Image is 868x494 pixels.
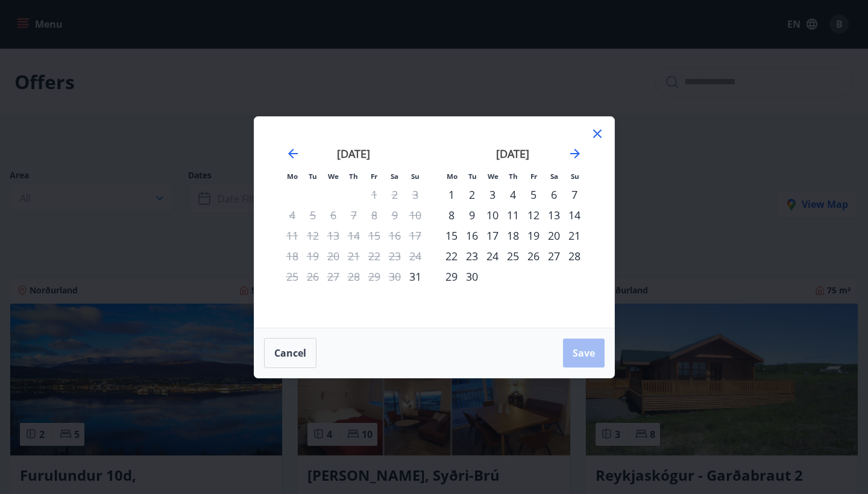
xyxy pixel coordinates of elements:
[286,146,300,161] div: Move backward to switch to the previous month.
[441,205,462,225] td: Choose Monday, September 8, 2025 as your check-in date. It’s available.
[503,225,523,246] td: Choose Thursday, September 18, 2025 as your check-in date. It’s available.
[482,225,503,246] td: Choose Wednesday, September 17, 2025 as your check-in date. It’s available.
[564,246,585,266] td: Choose Sunday, September 28, 2025 as your check-in date. It’s available.
[503,184,523,205] td: Choose Thursday, September 4, 2025 as your check-in date. It’s available.
[523,246,544,266] div: 26
[503,205,523,225] div: 11
[364,205,385,225] td: Not available. Friday, August 8, 2025
[462,184,482,205] td: Choose Tuesday, September 2, 2025 as your check-in date. It’s available.
[385,266,405,287] td: Not available. Saturday, August 30, 2025
[269,131,600,313] div: Calendar
[323,246,344,266] td: Not available. Wednesday, August 20, 2025
[462,205,482,225] td: Choose Tuesday, September 9, 2025 as your check-in date. It’s available.
[468,172,477,181] small: Tu
[503,205,523,225] td: Choose Thursday, September 11, 2025 as your check-in date. It’s available.
[441,266,462,287] td: Choose Monday, September 29, 2025 as your check-in date. It’s available.
[496,146,529,161] strong: [DATE]
[482,246,503,266] div: 24
[282,205,303,225] td: Not available. Monday, August 4, 2025
[503,246,523,266] td: Choose Thursday, September 25, 2025 as your check-in date. It’s available.
[303,225,323,246] td: Not available. Tuesday, August 12, 2025
[568,146,582,161] div: Move forward to switch to the next month.
[385,246,405,266] td: Not available. Saturday, August 23, 2025
[344,225,364,246] td: Not available. Thursday, August 14, 2025
[462,246,482,266] td: Choose Tuesday, September 23, 2025 as your check-in date. It’s available.
[371,172,377,181] small: Fr
[364,266,385,287] td: Not available. Friday, August 29, 2025
[544,205,564,225] td: Choose Saturday, September 13, 2025 as your check-in date. It’s available.
[564,205,585,225] div: 14
[344,246,364,266] td: Not available. Thursday, August 21, 2025
[462,266,482,287] div: 30
[482,225,503,246] div: 17
[441,246,462,266] td: Choose Monday, September 22, 2025 as your check-in date. It’s available.
[488,172,498,181] small: We
[323,225,344,246] td: Not available. Wednesday, August 13, 2025
[391,172,398,181] small: Sa
[509,172,518,181] small: Th
[523,225,544,246] td: Choose Friday, September 19, 2025 as your check-in date. It’s available.
[564,205,585,225] td: Choose Sunday, September 14, 2025 as your check-in date. It’s available.
[411,172,420,181] small: Su
[441,184,462,205] div: 1
[405,184,426,205] td: Not available. Sunday, August 3, 2025
[523,246,544,266] td: Choose Friday, September 26, 2025 as your check-in date. It’s available.
[503,184,523,205] div: 4
[523,205,544,225] div: 12
[323,205,344,225] td: Not available. Wednesday, August 6, 2025
[462,184,482,205] div: 2
[523,184,544,205] td: Choose Friday, September 5, 2025 as your check-in date. It’s available.
[344,205,364,225] td: Not available. Thursday, August 7, 2025
[405,246,426,266] td: Not available. Sunday, August 24, 2025
[564,225,585,246] div: 21
[482,246,503,266] td: Choose Wednesday, September 24, 2025 as your check-in date. It’s available.
[482,205,503,225] div: 10
[337,146,370,161] strong: [DATE]
[349,172,358,181] small: Th
[303,246,323,266] td: Not available. Tuesday, August 19, 2025
[385,205,405,225] td: Not available. Saturday, August 9, 2025
[482,184,503,205] div: 3
[544,184,564,205] td: Choose Saturday, September 6, 2025 as your check-in date. It’s available.
[462,266,482,287] td: Choose Tuesday, September 30, 2025 as your check-in date. It’s available.
[441,184,462,205] td: Choose Monday, September 1, 2025 as your check-in date. It’s available.
[282,266,303,287] td: Not available. Monday, August 25, 2025
[564,246,585,266] div: 28
[364,184,385,205] td: Not available. Friday, August 1, 2025
[385,184,405,205] td: Not available. Saturday, August 2, 2025
[344,266,364,287] td: Not available. Thursday, August 28, 2025
[564,184,585,205] div: 7
[447,172,458,181] small: Mo
[282,225,303,246] td: Not available. Monday, August 11, 2025
[544,225,564,246] div: 20
[364,225,385,246] td: Not available. Friday, August 15, 2025
[405,266,426,287] td: Choose Sunday, August 31, 2025 as your check-in date. It’s available.
[309,172,317,181] small: Tu
[503,225,523,246] div: 18
[462,225,482,246] td: Choose Tuesday, September 16, 2025 as your check-in date. It’s available.
[264,338,316,368] button: Cancel
[550,172,558,181] small: Sa
[364,246,385,266] td: Not available. Friday, August 22, 2025
[282,246,303,266] td: Not available. Monday, August 18, 2025
[544,246,564,266] div: 27
[405,266,426,287] div: 31
[274,346,306,360] span: Cancel
[441,225,462,246] td: Choose Monday, September 15, 2025 as your check-in date. It’s available.
[564,225,585,246] td: Choose Sunday, September 21, 2025 as your check-in date. It’s available.
[441,266,462,287] div: 29
[544,225,564,246] td: Choose Saturday, September 20, 2025 as your check-in date. It’s available.
[287,172,298,181] small: Mo
[523,205,544,225] td: Choose Friday, September 12, 2025 as your check-in date. It’s available.
[441,246,462,266] div: 22
[503,246,523,266] div: 25
[303,205,323,225] td: Not available. Tuesday, August 5, 2025
[441,225,462,246] div: 15
[544,246,564,266] td: Choose Saturday, September 27, 2025 as your check-in date. It’s available.
[462,205,482,225] div: 9
[564,184,585,205] td: Choose Sunday, September 7, 2025 as your check-in date. It’s available.
[323,266,344,287] td: Not available. Wednesday, August 27, 2025
[462,225,482,246] div: 16
[405,205,426,225] td: Not available. Sunday, August 10, 2025
[385,225,405,246] td: Not available. Saturday, August 16, 2025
